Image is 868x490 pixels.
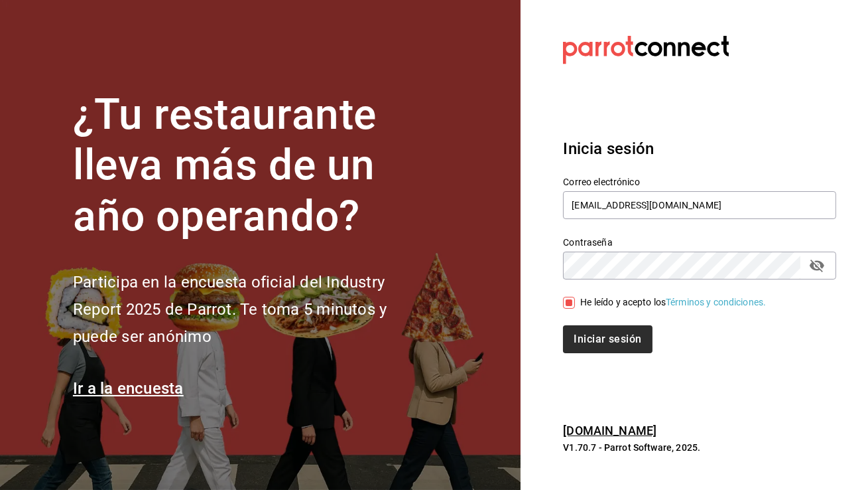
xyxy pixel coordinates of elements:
label: Correo electrónico [563,177,836,187]
div: He leído y acepto los [580,295,766,309]
button: Iniciar sesión [563,325,652,353]
label: Contraseña [563,238,836,247]
h2: Participa en la encuesta oficial del Industry Report 2025 de Parrot. Te toma 5 minutos y puede se... [73,269,431,350]
a: Términos y condiciones. [666,297,766,307]
a: Ir a la encuesta [73,379,184,398]
h1: ¿Tu restaurante lleva más de un año operando? [73,90,431,242]
button: passwordField [806,254,828,277]
input: Ingresa tu correo electrónico [563,191,836,219]
a: [DOMAIN_NAME] [563,424,656,438]
p: V1.70.7 - Parrot Software, 2025. [563,441,836,454]
h3: Inicia sesión [563,137,836,161]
